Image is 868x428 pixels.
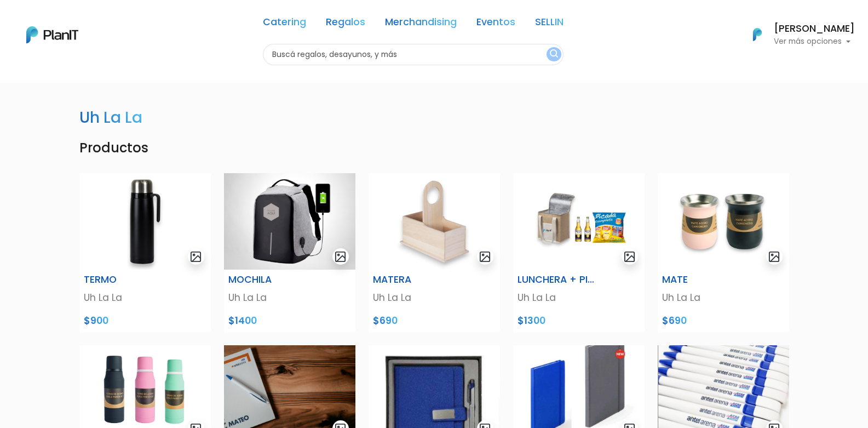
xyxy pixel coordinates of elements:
[513,173,645,270] img: BASF.jpg
[373,274,455,286] h6: MATERA
[263,44,564,65] input: Buscá regalos, desayunos, y más
[369,173,500,270] img: Lunchera_1__1___copia_-Photoroom__98_.jpg
[228,274,310,286] h6: MOCHILA
[658,173,789,270] img: Lunchera_1__1___copia_-Photoroom__95_.jpg
[507,173,651,332] a: gallery-light LUNCHERA + PICADA Uh La La $1300
[228,290,351,305] p: Uh La La
[739,20,855,49] button: PlanIt Logo [PERSON_NAME] Ver más opciones
[84,274,165,286] h6: TERMO
[189,250,202,263] img: gallery-light
[550,49,558,60] img: search_button-432b6d5273f82d61273b3651a40e1bd1b912527efae98b1b7a1b2c0702e16a8d.svg
[651,173,796,332] a: gallery-light MATE Uh La La $690
[623,250,636,263] img: gallery-light
[79,173,211,270] img: Lunchera_1__1___copia_-Photoroom__92_.jpg
[326,18,365,31] a: Regalos
[662,314,687,327] span: $690
[79,109,142,127] h3: Uh La La
[26,26,78,43] img: PlanIt Logo
[518,290,640,305] p: Uh La La
[774,38,855,45] p: Ver más opciones
[518,314,545,327] span: $1300
[73,173,217,332] a: gallery-light TERMO Uh La La $900
[476,18,515,31] a: Eventos
[479,250,491,263] img: gallery-light
[228,314,257,327] span: $1400
[662,274,744,286] h6: MATE
[217,173,362,332] a: gallery-light MOCHILA Uh La La $1400
[774,24,855,34] h6: [PERSON_NAME]
[73,140,796,156] h4: Productos
[362,173,507,332] a: gallery-light MATERA Uh La La $690
[662,290,785,305] p: Uh La La
[518,274,599,286] h6: LUNCHERA + PICADA
[535,18,564,31] a: SELLIN
[373,290,496,305] p: Uh La La
[84,314,108,327] span: $900
[84,290,206,305] p: Uh La La
[768,250,780,263] img: gallery-light
[373,314,398,327] span: $690
[385,18,457,31] a: Merchandising
[334,250,347,263] img: gallery-light
[263,18,306,31] a: Catering
[745,22,769,47] img: PlanIt Logo
[224,173,355,270] img: WhatsApp_Image_2023-07-11_at_15.21-PhotoRoom.png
